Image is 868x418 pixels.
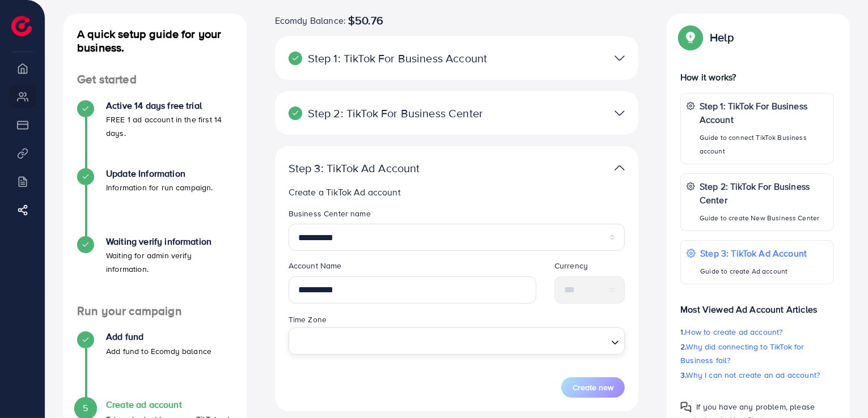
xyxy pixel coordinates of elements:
[106,249,233,276] p: Waiting for admin verify information.
[687,369,820,381] span: Why I can not create an ad account?
[289,106,507,120] p: Step 2: TikTok For Business Center
[106,399,233,410] h4: Create ad account
[710,31,734,44] p: Help
[700,246,807,260] p: Step 3: TikTok Ad Account
[63,27,247,54] h4: A quick setup guide for your business.
[615,160,625,176] img: TikTok partner
[680,368,834,382] p: 3.
[700,99,828,126] p: Step 1: TikTok For Business Account
[106,331,211,342] h4: Add fund
[83,402,88,415] span: 5
[289,52,507,65] p: Step 1: TikTok For Business Account
[700,211,828,225] p: Guide to create New Business Center
[63,304,247,318] h4: Run your campaign
[63,168,247,236] li: Update Information
[680,402,692,413] img: Popup guide
[700,180,828,207] p: Step 2: TikTok For Business Center
[685,326,783,338] span: How to create ad account?
[680,341,804,366] span: Why did connecting to TikTok for Business fail?
[63,236,247,304] li: Waiting verify information
[348,14,383,27] span: $50.76
[680,340,834,367] p: 2.
[294,331,607,352] input: Search for option
[289,208,625,224] legend: Business Center name
[700,131,828,158] p: Guide to connect TikTok Business account
[561,377,625,398] button: Create new
[615,50,625,66] img: TikTok partner
[289,327,625,355] div: Search for option
[63,72,247,87] h4: Get started
[106,181,213,194] p: Information for run campaign.
[289,260,536,276] legend: Account Name
[680,293,834,316] p: Most Viewed Ad Account Articles
[615,105,625,121] img: TikTok partner
[680,70,834,84] p: How it works?
[700,265,807,278] p: Guide to create Ad account
[680,325,834,339] p: 1.
[63,331,247,399] li: Add fund
[106,236,233,247] h4: Waiting verify information
[554,260,625,276] legend: Currency
[289,161,507,175] p: Step 3: TikTok Ad Account
[106,168,213,179] h4: Update Information
[820,367,859,410] iframe: Chat
[275,14,346,27] span: Ecomdy Balance:
[289,185,625,199] p: Create a TikTok Ad account
[106,113,233,140] p: FREE 1 ad account in the first 14 days.
[106,100,233,111] h4: Active 14 days free trial
[106,344,211,358] p: Add fund to Ecomdy balance
[11,16,32,36] img: logo
[63,100,247,168] li: Active 14 days free trial
[573,382,613,393] span: Create new
[289,314,327,325] label: Time Zone
[680,27,701,48] img: Popup guide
